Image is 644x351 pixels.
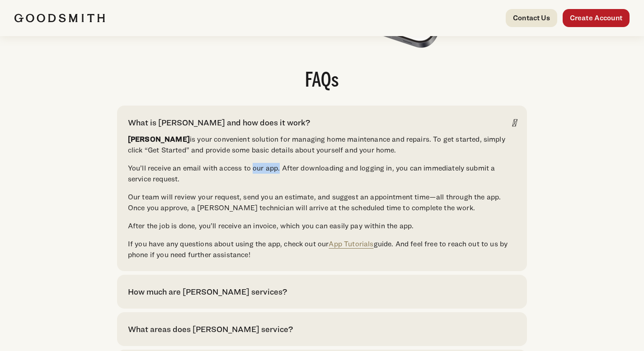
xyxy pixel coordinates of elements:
[128,323,293,335] div: What areas does [PERSON_NAME] service?
[117,71,527,91] h2: FAQs
[14,14,105,23] img: Goodsmith
[128,116,310,129] div: What is [PERSON_NAME] and how does it work?
[128,239,516,260] p: If you have any questions about using the app, check out our guide. And feel free to reach out to...
[128,221,516,231] p: After the job is done, you’ll receive an invoice, which you can easily pay within the app.
[128,134,516,156] p: is your convenient solution for managing home maintenance and repairs. To get started, simply cli...
[128,135,190,143] strong: [PERSON_NAME]
[128,163,516,185] p: You’ll receive an email with access to our app. After downloading and logging in, you can immedia...
[506,9,557,27] a: Contact Us
[563,9,630,27] a: Create Account
[128,286,287,298] div: How much are [PERSON_NAME] services?
[128,192,516,213] p: Our team will review your request, send you an estimate, and suggest an appointment time—all thro...
[329,240,373,248] a: App Tutorials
